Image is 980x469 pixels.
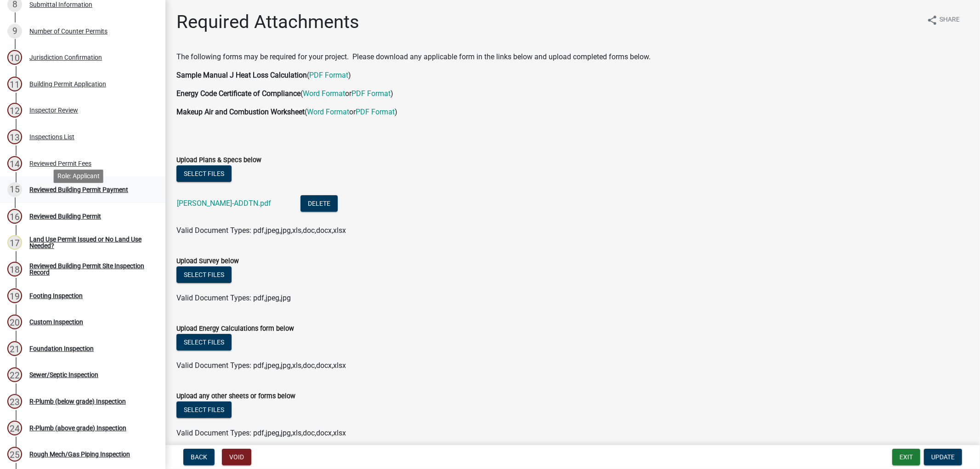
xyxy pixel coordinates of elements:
strong: Makeup Air and Combustion Worksheet [176,107,305,116]
div: Inspections List [29,134,74,140]
label: Upload Survey below [176,258,239,265]
div: Sewer/Septic Inspection [29,372,98,378]
div: 17 [7,235,22,250]
button: Void [222,449,251,465]
div: Foundation Inspection [29,345,94,352]
div: 18 [7,262,22,277]
div: 11 [7,77,22,91]
div: 13 [7,130,22,144]
p: The following forms may be required for your project. Please download any applicable form in the ... [176,51,969,62]
div: 20 [7,315,22,329]
span: Valid Document Types: pdf,jpeg,jpg,xls,doc,docx,xlsx [176,361,346,370]
label: Upload Plans & Specs below [176,157,261,164]
div: Footing Inspection [29,293,83,299]
div: 14 [7,156,22,171]
p: ( or ) [176,88,969,99]
div: 25 [7,447,22,462]
span: Valid Document Types: pdf,jpeg,jpg,xls,doc,docx,xlsx [176,429,346,437]
a: Word Format [307,107,349,116]
div: 19 [7,288,22,303]
button: shareShare [919,11,967,29]
div: 24 [7,421,22,435]
button: Select files [176,334,232,350]
button: Delete [300,195,338,212]
div: 23 [7,394,22,409]
button: Select files [176,401,232,418]
wm-modal-confirm: Delete Document [300,200,338,209]
button: Update [924,449,962,465]
div: Rough Mech/Gas Piping Inspection [29,451,130,458]
button: Select files [176,266,232,283]
i: share [927,15,938,26]
a: PDF Format [351,89,391,98]
a: PDF Format [309,71,348,79]
div: Submittal Information [29,1,92,8]
span: Share [940,15,960,26]
p: ( ) [176,70,969,81]
button: Back [183,449,215,465]
span: Back [191,453,207,461]
div: 22 [7,367,22,382]
span: Valid Document Types: pdf,jpeg,jpg [176,294,291,302]
div: Reviewed Building Permit [29,213,101,220]
button: Select files [176,165,232,182]
div: Building Permit Application [29,81,106,87]
strong: Sample Manual J Heat Loss Calculation [176,71,307,79]
div: 9 [7,24,22,39]
span: Valid Document Types: pdf,jpeg,jpg,xls,doc,docx,xlsx [176,226,346,235]
div: R-Plumb (below grade) Inspection [29,398,126,405]
div: Reviewed Building Permit Site Inspection Record [29,263,151,276]
p: ( or ) [176,107,969,118]
a: PDF Format [356,107,395,116]
div: 12 [7,103,22,118]
div: R-Plumb (above grade) Inspection [29,425,126,431]
div: 15 [7,182,22,197]
label: Upload any other sheets or forms below [176,393,295,400]
div: Number of Counter Permits [29,28,108,34]
div: 21 [7,341,22,356]
div: Reviewed Building Permit Payment [29,186,128,193]
div: 16 [7,209,22,224]
div: Custom Inspection [29,319,83,325]
h1: Required Attachments [176,11,359,33]
div: Role: Applicant [54,170,103,183]
div: Inspector Review [29,107,78,113]
a: Word Format [303,89,345,98]
div: Land Use Permit Issued or No Land Use Needed? [29,236,151,249]
div: Reviewed Permit Fees [29,160,91,167]
span: Update [931,453,955,461]
button: Exit [892,449,920,465]
label: Upload Energy Calculations form below [176,326,294,332]
a: [PERSON_NAME]-ADDTN.pdf [177,199,271,208]
strong: Energy Code Certificate of Compliance [176,89,300,98]
div: Jurisdiction Confirmation [29,54,102,61]
div: 10 [7,50,22,65]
